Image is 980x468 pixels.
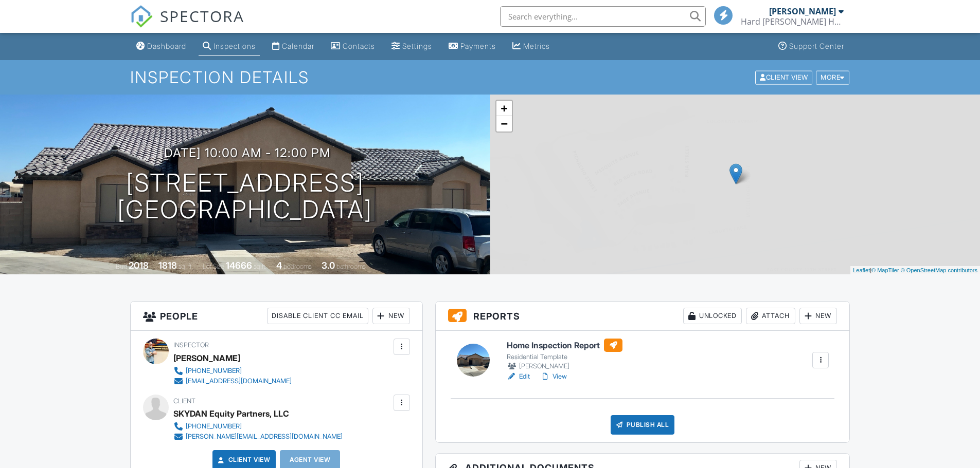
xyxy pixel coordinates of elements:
[199,37,260,56] a: Inspections
[343,42,375,50] div: Contacts
[130,68,850,86] h1: Inspection Details
[436,302,850,331] h3: Reports
[387,37,436,56] a: Settings
[173,421,343,432] a: [PHONE_NUMBER]
[327,37,379,56] a: Contacts
[130,14,244,35] a: SPECTORA
[276,260,282,271] div: 4
[179,263,193,270] span: sq. ft.
[816,70,849,84] div: More
[500,6,706,27] input: Search everything...
[774,37,848,56] a: Support Center
[117,170,372,224] h1: [STREET_ADDRESS] [GEOGRAPHIC_DATA]
[267,308,368,324] div: Disable Client CC Email
[741,16,844,27] div: Hard Knox Home Inspections
[444,37,500,56] a: Payments
[216,455,271,465] a: Client View
[507,353,622,361] div: Residential Template
[508,37,554,56] a: Metrics
[460,42,496,50] div: Payments
[130,5,153,28] img: The Best Home Inspection Software - Spectora
[173,397,195,405] span: Client
[173,366,292,376] a: [PHONE_NUMBER]
[507,339,622,352] h6: Home Inspection Report
[283,263,312,270] span: bedrooms
[611,415,675,435] div: Publish All
[769,6,836,16] div: [PERSON_NAME]
[853,267,870,273] a: Leaflet
[850,266,980,275] div: |
[173,376,292,386] a: [EMAIL_ADDRESS][DOMAIN_NAME]
[523,42,550,50] div: Metrics
[336,263,366,270] span: bathrooms
[755,70,812,84] div: Client View
[507,361,622,371] div: [PERSON_NAME]
[507,339,622,371] a: Home Inspection Report Residential Template [PERSON_NAME]
[754,73,815,81] a: Client View
[158,260,177,271] div: 1818
[173,341,209,349] span: Inspector
[226,260,252,271] div: 14666
[322,260,335,271] div: 3.0
[186,367,242,375] div: [PHONE_NUMBER]
[496,101,512,116] a: Zoom in
[507,371,530,382] a: Edit
[683,308,742,324] div: Unlocked
[871,267,899,273] a: © MapTiler
[173,350,240,366] div: [PERSON_NAME]
[402,42,432,50] div: Settings
[746,308,795,324] div: Attach
[186,433,343,441] div: [PERSON_NAME][EMAIL_ADDRESS][DOMAIN_NAME]
[496,116,512,132] a: Zoom out
[901,267,977,273] a: © OpenStreetMap contributors
[173,432,343,442] a: [PERSON_NAME][EMAIL_ADDRESS][DOMAIN_NAME]
[132,37,190,56] a: Dashboard
[372,308,410,324] div: New
[131,302,422,331] h3: People
[116,263,127,270] span: Built
[147,42,186,50] div: Dashboard
[799,308,837,324] div: New
[186,422,242,430] div: [PHONE_NUMBER]
[282,42,314,50] div: Calendar
[159,146,331,160] h3: [DATE] 10:00 am - 12:00 pm
[129,260,149,271] div: 2018
[173,406,289,421] div: SKYDAN Equity Partners, LLC
[203,263,224,270] span: Lot Size
[186,377,292,385] div: [EMAIL_ADDRESS][DOMAIN_NAME]
[789,42,844,50] div: Support Center
[254,263,266,270] span: sq.ft.
[268,37,318,56] a: Calendar
[540,371,567,382] a: View
[213,42,256,50] div: Inspections
[160,5,244,27] span: SPECTORA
